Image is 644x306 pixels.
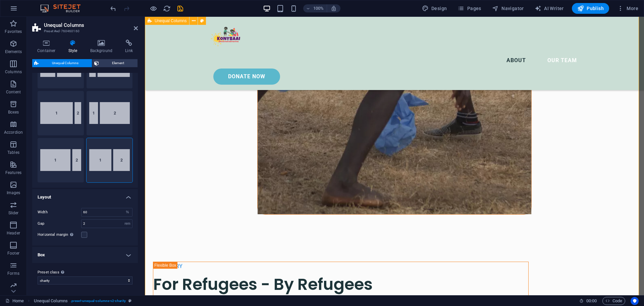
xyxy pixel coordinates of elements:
[5,297,24,305] a: Click to cancel selection. Double-click to open Pages
[32,247,138,263] h4: Box
[419,3,450,14] div: Design (Ctrl+Alt+Y)
[7,190,20,195] p: Images
[109,5,117,12] i: Undo: Variant changed: Default (Ctrl+Z)
[176,4,184,12] button: save
[455,3,484,14] button: Pages
[109,4,117,12] button: undo
[5,49,22,54] p: Elements
[63,40,85,54] h4: Style
[419,3,450,14] button: Design
[489,3,527,14] button: Navigator
[44,28,124,34] h3: Preset #ed-760460160
[605,297,622,305] span: Code
[617,5,638,12] span: More
[163,4,171,12] button: reload
[32,189,138,201] h4: Layout
[39,4,89,12] img: Editor Logo
[631,297,639,305] button: Usercentrics
[34,297,132,305] nav: breadcrumb
[101,59,136,67] span: Element
[5,69,22,75] p: Columns
[7,230,20,236] p: Header
[128,299,131,303] i: This element is a customizable preset
[422,5,447,12] span: Design
[5,170,21,175] p: Features
[176,5,184,12] i: Save (Ctrl+S)
[41,59,90,67] span: Unequal Columns
[303,4,327,12] button: 100%
[85,40,120,54] h4: Background
[532,3,567,14] button: AI Writer
[586,297,597,305] span: 00 00
[572,3,609,14] button: Publish
[38,210,81,214] label: Width
[614,3,641,14] button: More
[313,4,324,12] h6: 100%
[8,110,19,115] p: Boxes
[32,40,63,54] h4: Container
[92,59,138,67] button: Element
[155,19,186,23] span: Unequal Columns
[44,22,138,28] h2: Unequal Columns
[8,210,19,216] p: Slider
[591,298,592,303] span: :
[38,222,81,225] label: Gap
[38,268,132,276] label: Preset class
[6,89,21,95] p: Content
[577,5,604,12] span: Publish
[120,40,138,54] h4: Link
[7,150,19,155] p: Tables
[5,29,22,34] p: Favorites
[458,5,481,12] span: Pages
[7,271,19,276] p: Forms
[535,5,564,12] span: AI Writer
[579,297,597,305] h6: Session time
[38,231,81,239] label: Horizontal margin
[32,59,92,67] button: Unequal Columns
[70,297,126,305] span: . preset-unequal-columns-v2-charity
[602,297,625,305] button: Code
[331,5,337,11] i: On resize automatically adjust zoom level to fit chosen device.
[492,5,524,12] span: Navigator
[4,130,23,135] p: Accordion
[7,251,19,256] p: Footer
[34,297,68,305] span: Click to select. Double-click to edit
